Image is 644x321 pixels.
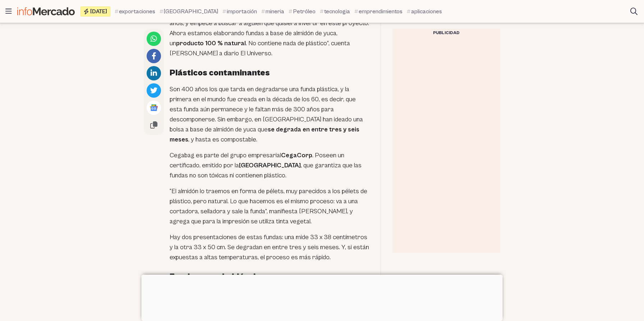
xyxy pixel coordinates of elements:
[266,7,284,16] span: mineria
[115,7,155,16] a: exportaciones
[170,232,369,262] p: Hay dos presentaciones de estas fundas: una mide 33 x 38 centímetros y la otra 33 x 50 cm. Se deg...
[227,7,257,16] span: importación
[324,7,350,16] span: tecnologia
[407,7,442,16] a: aplicaciones
[289,7,316,16] a: Petróleo
[354,7,402,16] a: emprendimientos
[176,39,246,47] strong: producto 100 % natural
[119,7,155,16] span: exportaciones
[170,186,369,227] p: “El almidón lo traemos en forma de pélets, muy parecidos a los pélets de plástico, pero natural. ...
[239,162,301,169] strong: [GEOGRAPHIC_DATA]
[222,7,257,16] a: importación
[261,7,284,16] a: mineria
[17,7,75,15] img: Infomercado Ecuador logo
[149,103,158,112] img: Google News logo
[160,7,218,16] a: [GEOGRAPHIC_DATA]
[170,150,369,181] p: Cegabag es parte del grupo empresarial . Poseen un certificado, emitido por la , que garantiza qu...
[170,126,359,143] strong: se degrada en entre tres y seis meses
[170,272,281,282] strong: Fundas con almidón de yuca
[142,275,503,319] iframe: Advertisement
[170,68,270,78] strong: Plásticos contaminantes
[293,7,316,16] span: Petróleo
[170,84,369,145] p: Son 400 años los que tarda en degradarse una funda plástica, y la primera en el mundo fue creada ...
[281,152,312,159] strong: CegaCorp
[359,7,402,16] span: emprendimientos
[411,7,442,16] span: aplicaciones
[392,37,500,253] iframe: Advertisement
[320,7,350,16] a: tecnologia
[392,29,500,37] div: Publicidad
[90,9,107,14] span: [DATE]
[164,7,218,16] span: [GEOGRAPHIC_DATA]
